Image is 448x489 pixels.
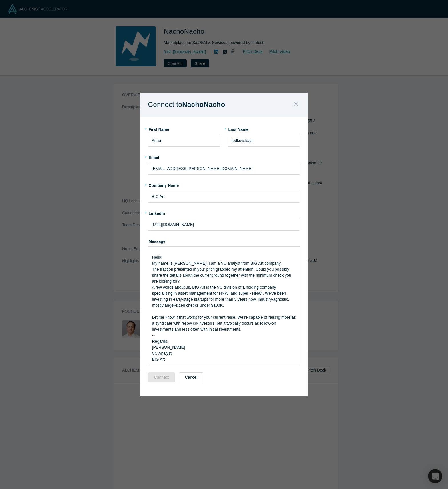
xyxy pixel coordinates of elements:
[148,181,300,189] label: Company Name
[152,345,185,350] span: [PERSON_NAME]
[179,372,204,382] button: Cancel
[152,261,282,266] span: My name is [PERSON_NAME], I am a VC analyst from BIG Art company.
[148,372,175,382] button: Connect
[148,209,165,217] label: LinkedIn
[152,285,290,308] span: A few words about us, BIG Art is the VC division of a holding company specialising in asset manag...
[148,99,235,111] h1: Connect to
[182,101,225,108] b: NachoNacho
[152,315,297,332] span: Let me know if that works for your current raise. We’re capable of raising more as a syndicate wi...
[290,99,302,111] button: Close
[152,339,168,344] span: Regards,
[148,153,300,161] label: Email
[148,237,300,244] label: Message
[228,125,300,133] label: Last Name
[152,255,162,260] span: Hello!
[152,351,172,356] span: VC Analyst
[148,246,300,364] div: rdw-wrapper
[152,333,155,338] span: --
[152,357,165,362] span: BIG Art
[152,248,296,362] div: rdw-editor
[148,125,220,133] label: First Name
[152,267,292,284] span: The traction presented in your pitch grabbed my attention. Could you possibly share the details a...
